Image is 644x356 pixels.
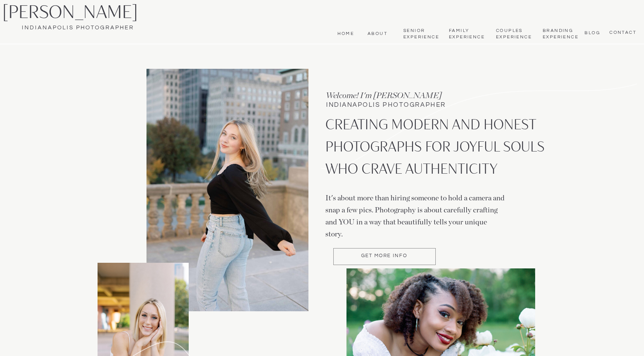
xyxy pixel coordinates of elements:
[607,30,636,36] a: CONTACT
[449,28,484,40] a: Family Experience
[403,28,438,40] a: Senior Experience
[583,30,600,35] a: bLog
[365,31,388,37] a: About
[2,2,160,22] a: [PERSON_NAME]
[543,28,577,40] a: BrandingExperience
[336,31,354,37] a: Home
[496,28,531,40] a: Couples Experience
[543,28,577,40] nav: Branding Experience
[2,24,153,32] a: Indianapolis Photographer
